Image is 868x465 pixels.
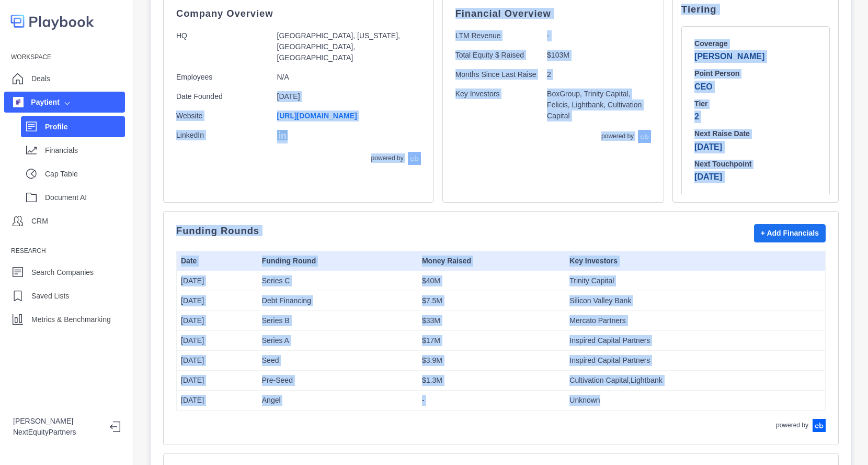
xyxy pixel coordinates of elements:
[258,311,418,330] td: Series B
[565,390,825,410] td: Unknown
[177,271,258,291] td: [DATE]
[258,251,418,271] th: Funding Round
[13,427,101,438] p: NextEquityPartners
[565,251,825,271] th: Key Investors
[601,131,634,141] p: powered by
[31,291,69,302] p: Saved Lists
[694,99,817,109] h6: Tier
[565,330,825,350] td: Inspired Capital Partners
[177,370,258,390] td: [DATE]
[176,227,259,235] p: Funding Rounds
[455,88,539,121] p: Key Investors
[176,72,269,83] p: Employees
[277,112,357,120] a: [URL][DOMAIN_NAME]
[45,169,125,180] p: Cap Table
[13,97,24,107] img: company image
[45,145,125,156] p: Financials
[754,224,826,242] button: + Add Financials
[694,129,817,139] h6: Next Raise Date
[277,91,421,102] p: [DATE]
[177,350,258,370] td: [DATE]
[418,251,565,271] th: Money Raised
[547,88,651,121] p: BoxGroup, Trinity Capital, Felicis, Lightbank, Cultivation Capital
[277,130,288,140] img: linkedin-logo
[813,419,826,432] img: crunchbase-logo
[547,30,651,41] p: -
[565,370,825,390] td: Cultivation Capital,Lightbank
[455,69,539,80] p: Months Since Last Raise
[258,330,418,350] td: Series A
[277,72,421,83] p: N/A
[694,69,817,79] h6: Point Person
[565,311,825,330] td: Mercato Partners
[177,291,258,311] td: [DATE]
[455,30,539,41] p: LTM Revenue
[418,330,565,350] td: $17M
[418,291,565,311] td: $7.5M
[176,9,421,18] p: Company Overview
[13,416,101,427] p: [PERSON_NAME]
[694,110,817,123] p: 2
[694,171,817,183] p: [DATE]
[176,91,269,102] p: Date Founded
[13,97,60,108] div: Paytient
[277,30,421,63] p: [GEOGRAPHIC_DATA], [US_STATE], [GEOGRAPHIC_DATA], [GEOGRAPHIC_DATA]
[10,10,94,32] img: logo-colored
[31,267,94,278] p: Search Companies
[408,152,421,165] img: crunchbase-logo
[258,291,418,311] td: Debt Financing
[776,420,808,430] p: powered by
[371,153,404,163] p: powered by
[547,69,651,80] p: 2
[45,192,125,203] p: Document AI
[31,73,50,84] p: Deals
[565,271,825,291] td: Trinity Capital
[565,350,825,370] td: Inspired Capital Partners
[694,39,817,49] h6: Coverage
[177,311,258,330] td: [DATE]
[258,350,418,370] td: Seed
[258,370,418,390] td: Pre-Seed
[258,390,418,410] td: Angel
[418,370,565,390] td: $1.3M
[258,271,418,291] td: Series C
[455,50,539,61] p: Total Equity $ Raised
[177,390,258,410] td: [DATE]
[176,30,269,63] p: HQ
[694,141,817,153] p: [DATE]
[177,251,258,271] th: Date
[418,350,565,370] td: $3.9M
[45,121,125,132] p: Profile
[694,50,817,63] p: [PERSON_NAME]
[31,216,48,227] p: CRM
[694,81,817,93] p: CEO
[694,160,817,169] h6: Next Touchpoint
[418,271,565,291] td: $40M
[176,130,269,143] p: LinkedIn
[177,330,258,350] td: [DATE]
[547,50,651,61] p: $103M
[455,9,651,18] p: Financial Overview
[418,311,565,330] td: $33M
[31,314,111,325] p: Metrics & Benchmarking
[681,5,830,14] p: Tiering
[418,390,565,410] td: -
[176,110,269,121] p: Website
[565,291,825,311] td: Silicon Valley Bank
[638,130,651,143] img: crunchbase-logo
